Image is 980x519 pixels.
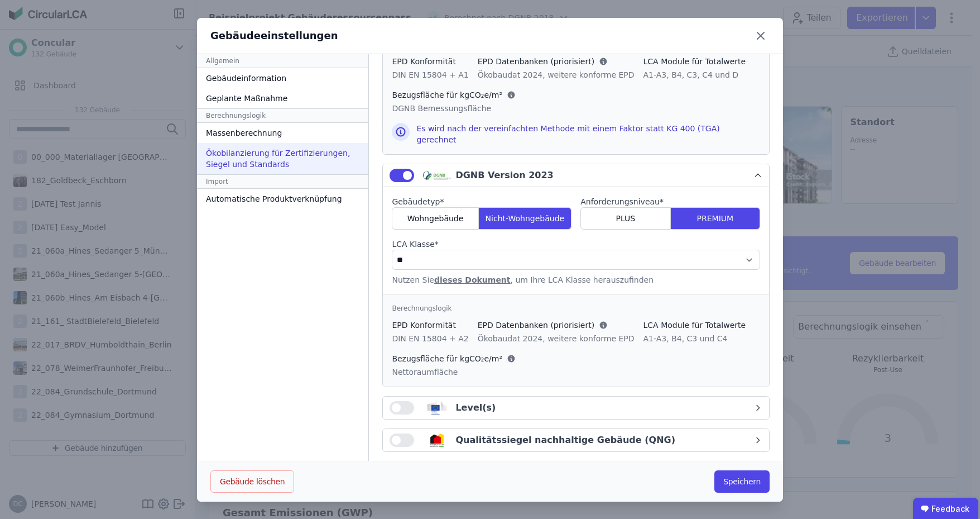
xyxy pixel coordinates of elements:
[478,320,594,331] span: EPD Datenbanken (priorisiert)
[423,169,451,182] img: dgnb_logo-x_03lAI3.svg
[455,169,553,182] div: DGNB Version 2023
[392,239,760,250] label: audits.requiredField
[643,69,746,80] div: A1-A3, B4, C3, C4 und D
[197,189,368,209] div: Automatische Produktverknüpfung
[197,108,368,123] div: Berechnungslogik
[383,164,769,187] button: DGNB Version 2023
[392,304,760,313] div: Berechnungslogik
[392,69,468,80] div: DIN EN 15804 + A1
[478,69,635,80] div: Ökobaudat 2024, weitere konforme EPD
[643,56,746,67] div: LCA Module für Totalwerte
[392,274,760,285] div: Nutzen Sie , um Ihre LCA Klasse herauszufinden
[486,213,565,224] span: Nicht-Wohngebäude
[392,196,571,207] label: audits.requiredField
[392,56,468,67] div: EPD Konformität
[423,434,451,447] img: qng_logo-BKTGsvz4.svg
[197,174,368,189] div: Import
[383,429,769,451] button: Qualitätssiegel nachhaltige Gebäude (QNG)
[197,143,368,174] div: Ökobilanzierung für Zertifizierungen, Siegel und Standards
[210,470,294,493] button: Gebäude löschen
[197,123,368,143] div: Massenberechnung
[407,213,464,224] span: Wohngebäude
[197,54,368,68] div: Allgemein
[197,68,368,88] div: Gebäudeinformation
[392,333,468,344] div: DIN EN 15804 + A2
[392,103,516,114] div: DGNB Bemessungsfläche
[714,470,770,493] button: Speichern
[423,401,451,415] img: levels_logo-Bv5juQb_.svg
[416,123,760,145] div: Es wird nach der vereinfachten Methode mit einem Faktor statt KG 400 (TGA) gerechnet
[210,28,338,44] div: Gebäudeeinstellungen
[697,213,734,224] span: PREMIUM
[392,89,516,101] div: Bezugsfläche für kgCO₂e/m²
[455,401,496,415] div: Level(s)
[392,366,516,378] div: Nettoraumfläche
[392,353,516,364] div: Bezugsfläche für kgCO₂e/m²
[643,320,746,331] div: LCA Module für Totalwerte
[643,333,746,344] div: A1-A3, B4, C3 und C4
[197,88,368,108] div: Geplante Maßnahme
[434,275,511,284] a: dieses Dokument
[478,56,594,67] span: EPD Datenbanken (priorisiert)
[616,213,636,224] span: PLUS
[383,397,769,419] button: Level(s)
[455,434,675,447] div: Qualitätssiegel nachhaltige Gebäude (QNG)
[478,333,635,344] div: Ökobaudat 2024, weitere konforme EPD
[392,320,468,331] div: EPD Konformität
[580,196,760,207] label: audits.requiredField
